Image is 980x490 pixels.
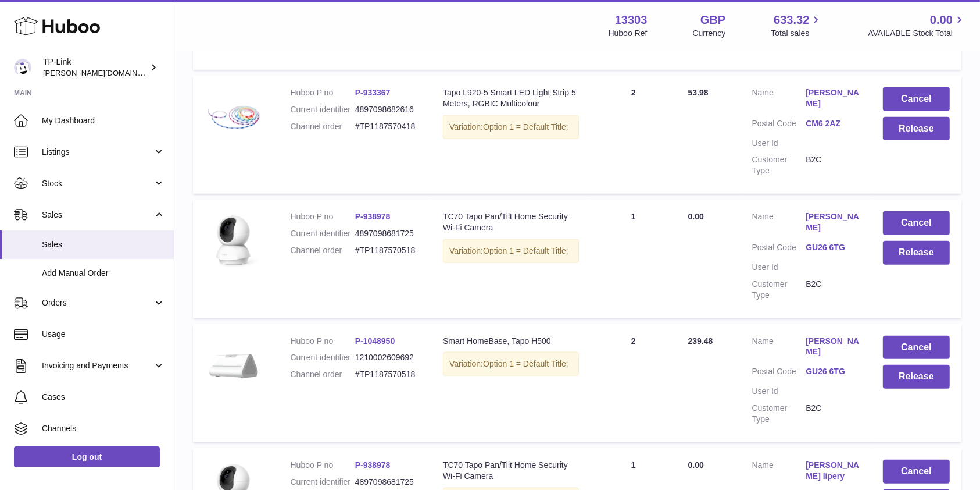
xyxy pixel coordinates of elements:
[42,423,165,434] span: Channels
[752,336,806,361] dt: Name
[443,352,579,376] div: Variation:
[42,360,153,371] span: Invoicing and Payments
[883,211,950,235] button: Cancel
[752,366,806,380] dt: Postal Code
[355,228,420,239] dd: 4897098681725
[291,121,355,132] dt: Channel order
[806,460,860,482] a: [PERSON_NAME] lipery
[43,68,294,77] span: [PERSON_NAME][DOMAIN_NAME][EMAIL_ADDRESS][DOMAIN_NAME]
[688,212,704,221] span: 0.00
[443,239,579,263] div: Variation:
[883,336,950,360] button: Cancel
[752,403,806,425] dt: Customer Type
[806,87,860,109] a: [PERSON_NAME]
[752,87,806,112] dt: Name
[883,117,950,141] button: Release
[883,365,950,389] button: Release
[291,369,355,380] dt: Channel order
[42,115,165,126] span: My Dashboard
[355,369,420,380] dd: #TP1187570518
[591,76,676,194] td: 2
[752,211,806,236] dt: Name
[42,210,153,221] span: Sales
[205,336,263,394] img: listpage_large_20241231040602k.png
[609,28,648,39] div: Huboo Ref
[355,477,420,488] dd: 4897098681725
[615,12,648,28] strong: 13303
[752,118,806,132] dt: Postal Code
[483,122,568,132] span: Option 1 = Default Title;
[205,211,263,269] img: TC70_Overview__01_large_1600141473597r.png
[806,211,860,233] a: [PERSON_NAME]
[806,154,860,176] dd: B2C
[355,121,420,132] dd: #TP1187570418
[291,211,355,222] dt: Huboo P no
[883,87,950,111] button: Cancel
[355,460,391,470] a: P-938978
[883,460,950,484] button: Cancel
[688,336,713,346] span: 239.48
[355,88,391,97] a: P-933367
[752,242,806,256] dt: Postal Code
[355,212,391,221] a: P-938978
[868,12,966,39] a: 0.00 AVAILABLE Stock Total
[443,336,579,347] div: Smart HomeBase, Tapo H500
[291,352,355,363] dt: Current identifier
[291,245,355,256] dt: Channel order
[291,336,355,347] dt: Huboo P no
[688,460,704,470] span: 0.00
[771,28,822,39] span: Total sales
[752,279,806,301] dt: Customer Type
[443,115,579,139] div: Variation:
[42,329,165,340] span: Usage
[205,87,263,145] img: Tapo-L920-5_overview.png
[752,262,806,273] dt: User Id
[291,477,355,488] dt: Current identifier
[443,460,579,482] div: TC70 Tapo Pan/Tilt Home Security Wi-Fi Camera
[355,104,420,115] dd: 4897098682616
[355,336,395,346] a: P-1048950
[591,200,676,318] td: 1
[930,12,953,28] span: 0.00
[42,268,165,279] span: Add Manual Order
[42,239,165,250] span: Sales
[868,28,966,39] span: AVAILABLE Stock Total
[291,87,355,98] dt: Huboo P no
[291,228,355,239] dt: Current identifier
[688,88,709,97] span: 53.98
[42,297,153,308] span: Orders
[752,460,806,485] dt: Name
[806,336,860,358] a: [PERSON_NAME]
[700,12,725,28] strong: GBP
[291,460,355,471] dt: Huboo P no
[355,245,420,256] dd: #TP1187570518
[42,392,165,403] span: Cases
[883,241,950,265] button: Release
[806,366,860,377] a: GU26 6TG
[752,138,806,149] dt: User Id
[42,178,153,189] span: Stock
[483,246,568,255] span: Option 1 = Default Title;
[591,324,676,442] td: 2
[443,87,579,109] div: Tapo L920-5 Smart LED Light Strip 5 Meters, RGBIC Multicolour
[483,359,568,368] span: Option 1 = Default Title;
[752,154,806,176] dt: Customer Type
[291,104,355,115] dt: Current identifier
[693,28,726,39] div: Currency
[806,279,860,301] dd: B2C
[806,242,860,253] a: GU26 6TG
[752,386,806,397] dt: User Id
[355,352,420,363] dd: 1210002609692
[774,12,809,28] span: 633.32
[443,211,579,233] div: TC70 Tapo Pan/Tilt Home Security Wi-Fi Camera
[43,56,148,79] div: TP-Link
[806,118,860,129] a: CM6 2AZ
[806,403,860,425] dd: B2C
[14,59,31,76] img: susie.li@tp-link.com
[14,446,160,467] a: Log out
[771,12,822,39] a: 633.32 Total sales
[42,147,153,158] span: Listings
